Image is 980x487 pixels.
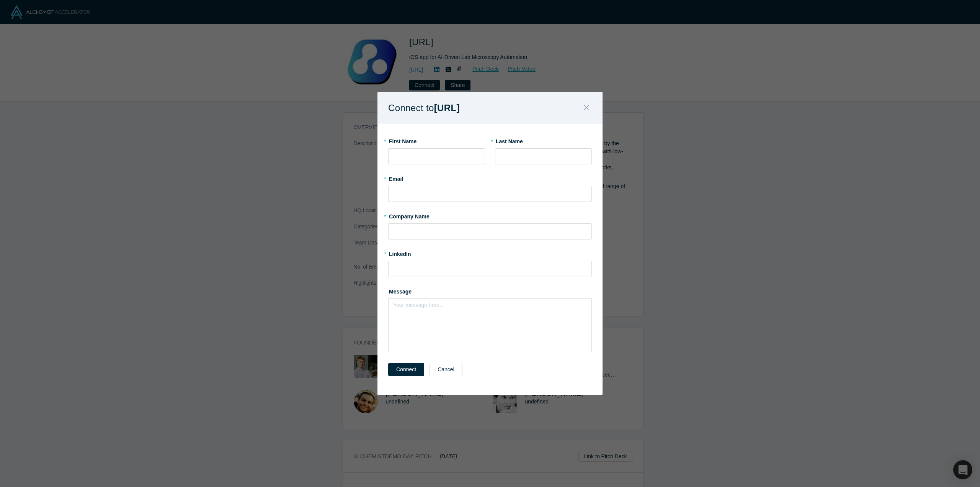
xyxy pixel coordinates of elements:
[388,298,592,352] div: rdw-wrapper
[578,100,595,116] button: Close
[430,363,462,376] button: Cancel
[388,210,592,221] label: Company Name
[388,248,411,258] label: LinkedIn
[388,363,424,376] button: Connect
[388,135,485,146] label: First Name
[388,285,592,296] label: Message
[394,301,587,314] div: rdw-editor
[388,100,473,116] h1: Connect to
[434,103,460,113] b: [URL]
[495,135,592,146] label: Last Name
[388,172,592,183] label: Email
